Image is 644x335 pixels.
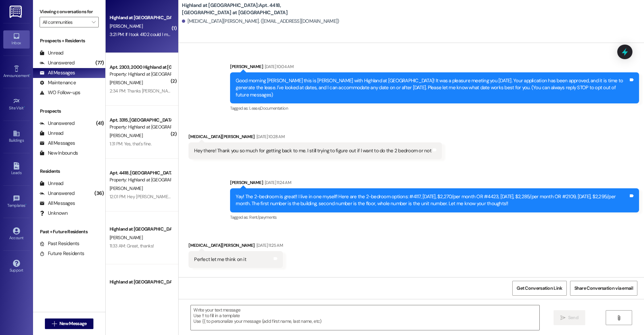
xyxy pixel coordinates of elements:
[182,2,314,16] b: Highland at [GEOGRAPHIC_DATA]: Apt. 4418, [GEOGRAPHIC_DATA] at [GEOGRAPHIC_DATA]
[188,133,442,142] div: [MEDICAL_DATA][PERSON_NAME]
[249,105,260,111] span: Lease ,
[110,176,171,183] div: Property: Highland at [GEOGRAPHIC_DATA]
[52,321,57,326] i: 
[40,50,63,56] div: Unread
[40,59,75,66] div: Unanswered
[255,133,285,140] div: [DATE] 10:28 AM
[3,225,30,243] a: Account
[40,7,99,17] label: Viewing conversations for
[40,130,63,137] div: Unread
[568,314,578,321] span: Send
[43,17,88,27] input: All communities
[40,250,84,257] div: Future Residents
[10,6,23,18] img: ResiDesk Logo
[3,30,30,48] a: Inbox
[616,315,621,320] i: 
[3,95,30,113] a: Site Visit •
[110,226,171,233] div: Highland at [GEOGRAPHIC_DATA]
[230,103,639,113] div: Tagged as:
[3,193,30,211] a: Templates •
[560,315,565,320] i: 
[230,179,639,188] div: [PERSON_NAME]
[33,108,105,115] div: Prospects
[110,287,143,293] span: [PERSON_NAME]
[230,212,639,222] div: Tagged as:
[40,190,75,197] div: Unanswered
[554,310,586,325] button: Send
[3,258,30,276] a: Support
[263,63,293,70] div: [DATE] 10:04 AM
[110,23,143,29] span: [PERSON_NAME]
[110,169,171,176] div: Apt. 4418, [GEOGRAPHIC_DATA] at [GEOGRAPHIC_DATA]
[110,141,152,147] div: 1:31 PM: Yes, that's fine.
[110,185,143,191] span: [PERSON_NAME]
[24,105,25,109] span: •
[517,285,562,292] span: Get Conversation Link
[194,147,431,154] div: Hey there! Thank you so much for getting back to me. I still trying to figure out if I want to do...
[236,193,628,207] div: Yay! The 2-bedroom is great!! I live in one myself! Here are the 2-bedroom options: #4117, [DATE]...
[110,279,171,285] div: Highland at [GEOGRAPHIC_DATA]
[3,128,30,146] a: Buildings
[92,19,95,25] i: 
[45,318,94,329] button: New Message
[40,69,75,76] div: All Messages
[182,18,339,25] div: [MEDICAL_DATA][PERSON_NAME]. ([EMAIL_ADDRESS][DOMAIN_NAME])
[260,105,288,111] span: Documentation
[33,168,105,175] div: Residents
[3,160,30,178] a: Leads
[255,242,283,249] div: [DATE] 11:25 AM
[110,88,177,94] div: 2:34 PM: Thanks [PERSON_NAME]!!
[40,150,78,157] div: New Inbounds
[40,140,75,147] div: All Messages
[110,14,171,21] div: Highland at [GEOGRAPHIC_DATA]
[110,194,452,200] div: 12:01 PM: Hey [PERSON_NAME]! When we toured, you said you knew several people at [GEOGRAPHIC_DATA...
[110,132,143,138] span: [PERSON_NAME]
[512,281,566,296] button: Get Conversation Link
[93,188,105,199] div: (36)
[40,200,75,207] div: All Messages
[110,80,143,86] span: [PERSON_NAME]
[33,37,105,44] div: Prospects + Residents
[110,124,171,130] div: Property: Highland at [GEOGRAPHIC_DATA]
[194,256,246,263] div: Perfect let me think on it
[110,71,171,78] div: Property: Highland at [GEOGRAPHIC_DATA]
[110,235,143,241] span: [PERSON_NAME]
[110,64,171,71] div: Apt. 2303, 2000 Highland at [GEOGRAPHIC_DATA]
[40,240,80,247] div: Past Residents
[33,228,105,235] div: Past + Future Residents
[110,243,154,249] div: 11:33 AM: Great, thanks!
[25,202,26,207] span: •
[230,63,639,72] div: [PERSON_NAME]
[94,58,105,68] div: (77)
[40,180,63,187] div: Unread
[110,117,171,124] div: Apt. 3315, [GEOGRAPHIC_DATA] at [GEOGRAPHIC_DATA]
[236,77,628,98] div: Good morning [PERSON_NAME] this is [PERSON_NAME] with Highland at [GEOGRAPHIC_DATA]! It was a ple...
[40,120,75,127] div: Unanswered
[29,72,30,77] span: •
[570,281,637,296] button: Share Conversation via email
[40,79,76,86] div: Maintenance
[188,242,283,251] div: [MEDICAL_DATA][PERSON_NAME]
[94,118,105,129] div: (41)
[574,285,633,292] span: Share Conversation via email
[40,89,80,96] div: WO Follow-ups
[40,210,68,217] div: Unknown
[263,179,291,186] div: [DATE] 11:24 AM
[249,214,277,220] span: Rent/payments
[59,320,86,327] span: New Message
